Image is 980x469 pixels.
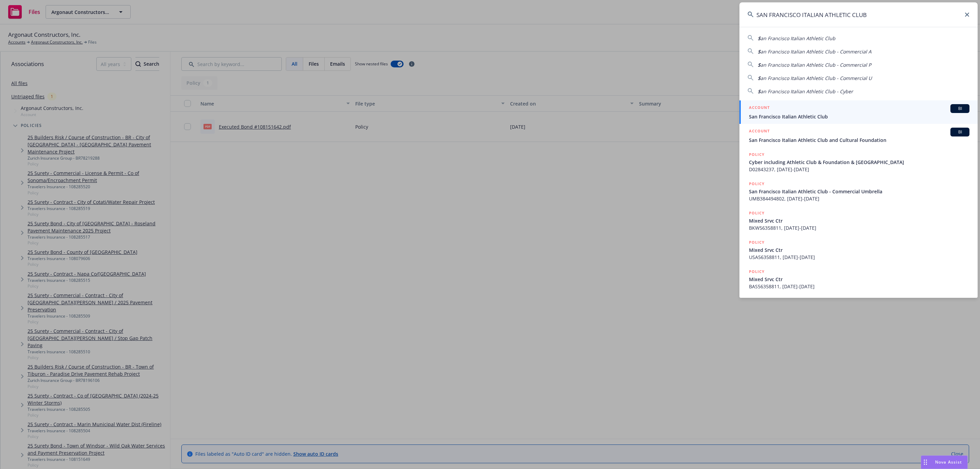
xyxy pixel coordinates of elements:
a: POLICYSan Francisco Italian Athletic Club - Commercial UmbrellaUMB384494802, [DATE]-[DATE] [739,177,978,206]
span: an Francisco Italian Athletic Club - Commercial A [761,48,871,55]
span: Mixed Srvc Ctr [749,276,969,283]
span: an Francisco Italian Athletic Club - Cyber [761,88,853,95]
h5: POLICY [749,210,765,216]
a: ACCOUNTBISan Francisco Italian Athletic Club [739,100,978,124]
span: BKW56358811, [DATE]-[DATE] [749,224,969,231]
h5: ACCOUNT [749,104,770,112]
h5: POLICY [749,180,765,187]
span: San Francisco Italian Athletic Club [749,113,969,120]
span: an Francisco Italian Athletic Club - Commercial U [761,75,872,81]
span: Cyber including Athletic Club & Foundation & [GEOGRAPHIC_DATA] [749,159,969,166]
h5: POLICY [749,239,765,246]
span: Nova Assist [935,459,962,465]
span: S [758,88,761,95]
span: BI [953,129,967,135]
span: USA56358811, [DATE]-[DATE] [749,254,969,261]
span: S [758,48,761,55]
span: an Francisco Italian Athletic Club [761,35,835,42]
a: ACCOUNTBISan Francisco Italian Athletic Club and Cultural Foundation [739,124,978,147]
a: POLICYCyber including Athletic Club & Foundation & [GEOGRAPHIC_DATA]D02843237, [DATE]-[DATE] [739,147,978,177]
a: POLICYMixed Srvc CtrUSA56358811, [DATE]-[DATE] [739,235,978,264]
span: D02843237, [DATE]-[DATE] [749,166,969,173]
span: UMB384494802, [DATE]-[DATE] [749,195,969,202]
span: Mixed Srvc Ctr [749,217,969,224]
span: BI [953,106,967,112]
span: San Francisco Italian Athletic Club - Commercial Umbrella [749,188,969,195]
div: Drag to move [921,456,930,469]
span: an Francisco Italian Athletic Club - Commercial P [761,62,871,68]
input: Search... [739,2,978,27]
button: Nova Assist [921,455,968,469]
h5: POLICY [749,268,765,275]
a: POLICYMixed Srvc CtrBKW56358811, [DATE]-[DATE] [739,206,978,235]
span: San Francisco Italian Athletic Club and Cultural Foundation [749,136,969,144]
span: Mixed Srvc Ctr [749,246,969,254]
span: S [758,62,761,68]
span: BAS56358811, [DATE]-[DATE] [749,283,969,290]
h5: ACCOUNT [749,128,770,136]
span: S [758,35,761,42]
h5: POLICY [749,151,765,158]
span: S [758,75,761,81]
a: POLICYMixed Srvc CtrBAS56358811, [DATE]-[DATE] [739,264,978,294]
